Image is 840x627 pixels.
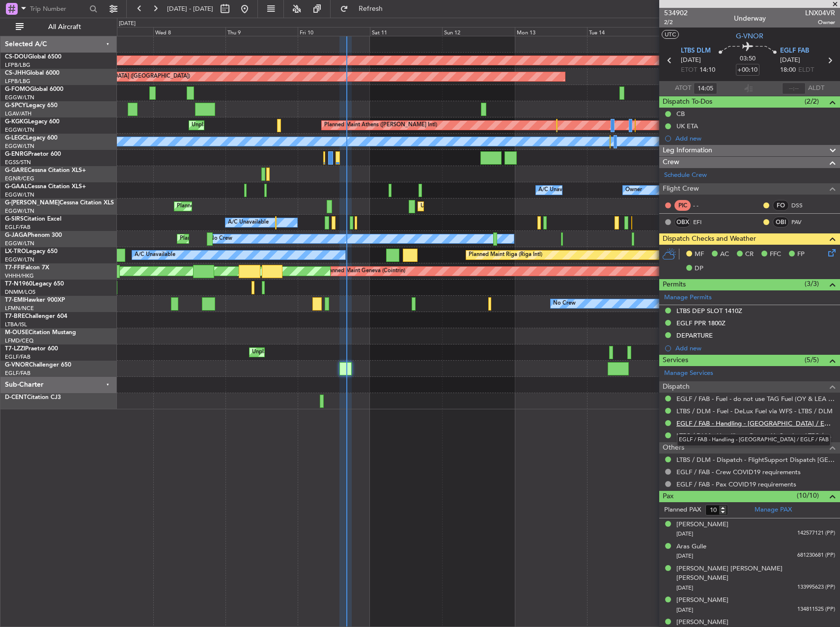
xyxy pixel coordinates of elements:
[5,151,61,157] a: G-ENRGPraetor 600
[676,419,835,427] a: EGLF / FAB - Handling - [GEOGRAPHIC_DATA] / EGLF / FAB
[664,18,688,27] span: 2/2
[5,362,71,368] a: G-VNORChallenger 650
[5,126,34,134] a: EGGW/LTN
[167,4,213,13] span: [DATE] - [DATE]
[5,151,28,157] span: G-ENRG
[5,216,24,222] span: G-SIRS
[676,564,835,583] div: [PERSON_NAME] [PERSON_NAME] [PERSON_NAME]
[587,27,659,36] div: Tue 14
[538,183,579,198] div: A/C Unavailable
[674,200,691,211] div: PIC
[5,346,58,352] a: T7-LZZIPraetor 600
[676,331,713,340] div: DEPARTURE
[5,184,28,190] span: G-GAAL
[676,307,742,315] div: LTBS DEP SLOT 1410Z
[625,183,642,198] div: Owner
[677,434,831,446] div: EGLF / FAB - Handling - [GEOGRAPHIC_DATA] / EGLF / FAB
[676,530,693,538] span: [DATE]
[135,248,175,262] div: A/C Unavailable
[5,54,28,60] span: CS-DOU
[5,142,34,150] a: EGGW/LTN
[664,369,713,378] a: Manage Services
[210,231,232,246] div: No Crew
[5,337,33,344] a: LFMD/CEQ
[324,264,405,279] div: Planned Maint Geneva (Cointrin)
[5,135,26,141] span: G-LEGC
[676,395,835,403] a: EGLF / FAB - Fuel - do not use TAG Fuel (OY & LEA only) EGLF / FAB
[676,584,693,592] span: [DATE]
[676,480,796,488] a: EGLF / FAB - Pax COVID19 requirements
[5,78,30,85] a: LFPB/LBG
[681,65,697,75] span: ETOT
[797,605,835,614] span: 134811525 (PP)
[192,118,315,133] div: Unplanned Maint [GEOGRAPHIC_DATA] (Ataturk)
[5,297,24,303] span: T7-EMI
[736,31,763,41] span: G-VNOR
[734,13,766,24] div: Underway
[5,103,26,109] span: G-SPCY
[5,184,86,190] a: G-GAALCessna Citation XLS+
[663,145,712,156] span: Leg Information
[797,250,805,259] span: FP
[228,215,269,230] div: A/C Unavailable
[676,596,728,605] div: [PERSON_NAME]
[370,27,442,36] div: Sat 11
[782,83,806,94] input: --:--
[805,8,835,18] span: LNX04VR
[5,249,57,255] a: LX-TROLegacy 650
[664,505,701,515] label: Planned PAX
[180,231,335,246] div: Planned Maint [GEOGRAPHIC_DATA] ([GEOGRAPHIC_DATA])
[5,61,30,69] a: LFPB/LBG
[119,20,136,28] div: [DATE]
[336,1,394,17] button: Refresh
[11,19,107,35] button: All Aircraft
[797,583,835,592] span: 133995623 (PP)
[5,70,26,76] span: CS-JHH
[5,135,57,141] a: G-LEGCLegacy 600
[5,297,65,303] a: T7-EMIHawker 900XP
[663,96,712,108] span: Dispatch To-Dos
[700,65,715,75] span: 14:10
[5,240,34,247] a: EGGW/LTN
[662,30,679,39] button: UTC
[693,201,715,210] div: - -
[5,232,62,238] a: G-JAGAPhenom 300
[5,281,64,287] a: T7-N1960Legacy 650
[5,159,31,166] a: EGSS/STN
[350,5,392,12] span: Refresh
[676,456,835,464] a: LTBS / DLM - Dispatch - FlightSupport Dispatch [GEOGRAPHIC_DATA]
[675,134,835,142] div: Add new
[5,346,25,352] span: T7-LZZI
[773,200,789,211] div: FO
[5,330,28,336] span: M-OUSE
[791,201,813,210] a: DSS
[81,27,153,36] div: Tue 7
[676,606,693,614] span: [DATE]
[805,18,835,27] span: Owner
[5,395,27,400] span: D-CENT
[663,355,688,366] span: Services
[5,86,30,92] span: G-FOMO
[681,56,701,65] span: [DATE]
[5,207,34,215] a: EGGW/LTN
[5,362,29,368] span: G-VNOR
[5,119,28,125] span: G-KGKG
[5,272,34,280] a: VHHH/HKG
[808,84,824,93] span: ALDT
[5,281,32,287] span: T7-N1960
[676,468,801,476] a: EGLF / FAB - Crew COVID19 requirements
[252,345,414,360] div: Unplanned Maint [GEOGRAPHIC_DATA] ([GEOGRAPHIC_DATA])
[5,256,34,263] a: EGGW/LTN
[805,96,819,107] span: (2/2)
[745,250,754,259] span: CR
[553,296,576,311] div: No Crew
[515,27,587,36] div: Mon 13
[5,103,57,109] a: G-SPCYLegacy 650
[5,70,59,76] a: CS-JHHGlobal 6000
[663,233,756,245] span: Dispatch Checks and Weather
[5,168,86,173] a: G-GARECessna Citation XLS+
[5,224,30,231] a: EGLF/FAB
[5,216,61,222] a: G-SIRSCitation Excel
[675,84,691,93] span: ATOT
[681,46,711,56] span: LTBS DLM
